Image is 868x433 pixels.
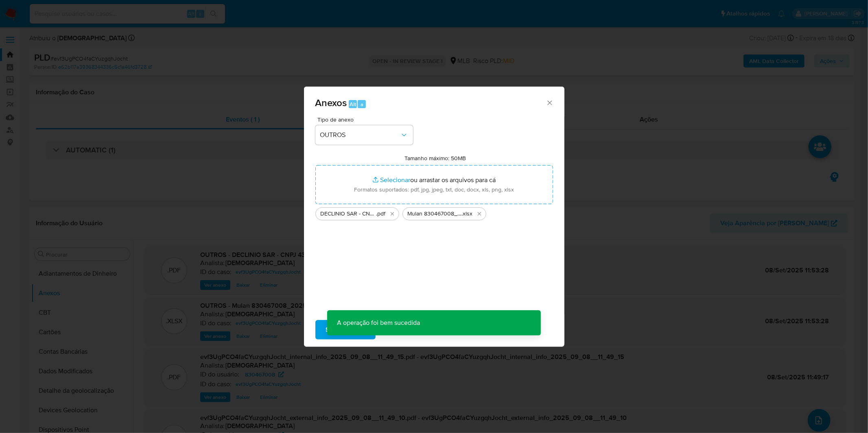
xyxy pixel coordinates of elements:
[389,321,416,339] span: Cancelar
[546,99,553,106] button: Fechar
[320,131,400,139] span: OUTROS
[315,320,376,339] button: Subir arquivo
[361,100,363,108] span: a
[315,204,553,220] ul: Arquivos selecionados
[376,210,386,218] span: .pdf
[326,321,365,339] span: Subir arquivo
[327,310,430,335] p: A operação foi bem sucedida
[321,210,376,218] span: DECLINIO SAR - CNPJ 43654845000103 - MDP FULL COMPANY COMERCIO LTDA
[315,96,347,110] span: Anexos
[408,210,462,218] span: Mulan 830467008_2025_09_01_10_02_43
[387,209,397,219] button: Excluir DECLINIO SAR - CNPJ 43654845000103 - MDP FULL COMPANY COMERCIO LTDA.pdf
[315,125,413,145] button: OUTROS
[474,209,484,219] button: Excluir Mulan 830467008_2025_09_01_10_02_43.xlsx
[350,100,356,108] span: Alt
[317,117,415,122] span: Tipo de anexo
[462,210,473,218] span: .xlsx
[404,154,466,162] label: Tamanho máximo: 50MB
